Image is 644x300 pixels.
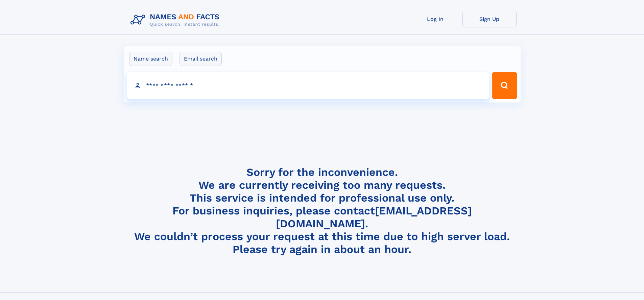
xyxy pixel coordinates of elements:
[462,11,517,27] a: Sign Up
[492,72,517,99] button: Search Button
[276,204,472,230] a: [EMAIL_ADDRESS][DOMAIN_NAME]
[180,52,222,66] label: Email search
[129,52,172,66] label: Name search
[128,11,225,29] img: Logo Names and Facts
[127,72,489,99] input: search input
[408,11,462,27] a: Log In
[128,166,517,256] h4: Sorry for the inconvenience. We are currently receiving too many requests. This service is intend...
